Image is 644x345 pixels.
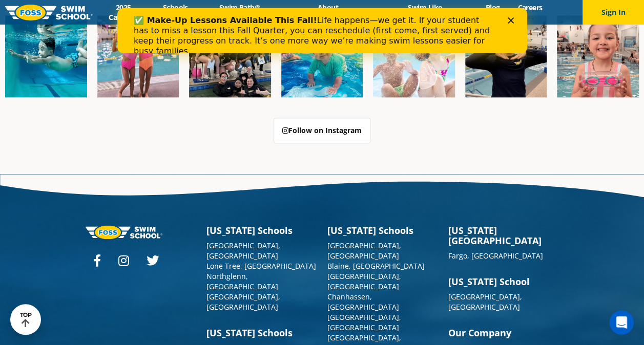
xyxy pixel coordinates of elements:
[20,312,32,328] div: TOP
[327,225,438,235] h3: [US_STATE] Schools
[206,241,280,261] a: [GEOGRAPHIC_DATA], [GEOGRAPHIC_DATA]
[189,15,271,97] img: Fa25-Website-Images-2-600x600.png
[509,3,551,12] a: Careers
[206,292,280,312] a: [GEOGRAPHIC_DATA], [GEOGRAPHIC_DATA]
[274,118,370,143] a: Follow on Instagram
[16,7,377,48] div: Life happens—we get it. If your student has to miss a lesson this Fall Quarter, you can reschedul...
[476,3,509,12] a: Blog
[93,3,154,22] a: 2025 Calendar
[327,261,425,271] a: Blaine, [GEOGRAPHIC_DATA]
[373,15,455,97] img: FCC_FOSS_GeneralShoot_May_FallCampaign_lowres-9556-600x600.jpg
[448,251,543,261] a: Fargo, [GEOGRAPHIC_DATA]
[16,7,200,17] b: ✅ Make-Up Lessons Available This Fall!
[86,225,162,239] img: Foss-logo-horizontal-white.svg
[282,3,373,22] a: About [PERSON_NAME]
[327,292,399,312] a: Chanhassen, [GEOGRAPHIC_DATA]
[327,241,401,261] a: [GEOGRAPHIC_DATA], [GEOGRAPHIC_DATA]
[448,276,559,287] h3: [US_STATE] School
[5,5,93,20] img: FOSS Swim School Logo
[448,328,559,338] h3: Our Company
[448,292,522,312] a: [GEOGRAPHIC_DATA], [GEOGRAPHIC_DATA]
[154,3,197,12] a: Schools
[206,261,316,271] a: Lone Tree, [GEOGRAPHIC_DATA]
[206,225,317,235] h3: [US_STATE] Schools
[390,9,401,15] div: Close
[281,15,363,97] img: Fa25-Website-Images-600x600.png
[557,15,639,97] img: Fa25-Website-Images-14-600x600.jpg
[5,15,87,97] img: Fa25-Website-Images-1-600x600.png
[206,328,317,338] h3: [US_STATE] Schools
[206,271,278,291] a: Northglenn, [GEOGRAPHIC_DATA]
[327,271,401,291] a: [GEOGRAPHIC_DATA], [GEOGRAPHIC_DATA]
[197,3,282,22] a: Swim Path® Program
[448,225,559,246] h3: [US_STATE][GEOGRAPHIC_DATA]
[465,15,547,97] img: Fa25-Website-Images-9-600x600.jpg
[97,15,179,97] img: Fa25-Website-Images-8-600x600.jpg
[373,3,476,22] a: Swim Like [PERSON_NAME]
[117,8,527,53] iframe: Intercom live chat banner
[609,310,634,335] iframe: Intercom live chat
[327,312,401,332] a: [GEOGRAPHIC_DATA], [GEOGRAPHIC_DATA]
